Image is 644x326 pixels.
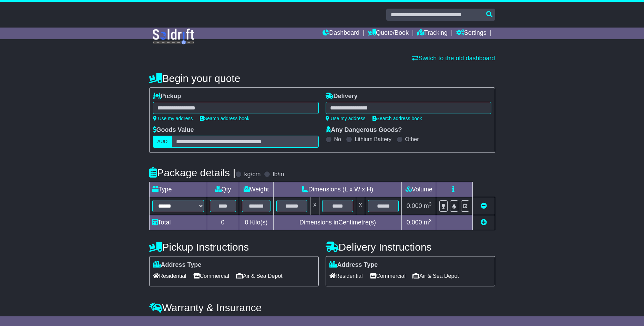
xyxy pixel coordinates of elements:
a: Use my address [153,116,193,121]
label: Any Dangerous Goods? [326,126,402,134]
h4: Package details | [149,167,236,178]
sup: 3 [429,218,432,223]
a: Switch to the old dashboard [412,55,495,62]
span: Residential [329,271,363,281]
td: Weight [239,182,274,197]
label: AUD [153,136,172,148]
label: kg/cm [244,171,260,178]
a: Dashboard [323,28,359,39]
a: Add new item [481,219,487,226]
span: m [424,219,432,226]
label: Pickup [153,93,181,100]
label: Address Type [329,261,378,269]
span: m [424,202,432,209]
span: Air & Sea Depot [412,271,459,281]
a: Remove this item [481,202,487,209]
label: Goods Value [153,126,194,134]
label: No [334,136,341,143]
td: Total [149,215,207,230]
span: Commercial [370,271,406,281]
td: x [310,197,319,215]
label: Lithium Battery [355,136,391,143]
span: Commercial [193,271,229,281]
label: Address Type [153,261,202,269]
label: lb/in [273,171,284,178]
label: Other [405,136,419,143]
td: Qty [207,182,239,197]
h4: Pickup Instructions [149,241,319,253]
td: 0 [207,215,239,230]
sup: 3 [429,201,432,207]
a: Use my address [326,116,366,121]
span: 0 [245,219,248,226]
span: Residential [153,271,186,281]
td: x [356,197,365,215]
a: Tracking [417,28,448,39]
span: 0.000 [407,202,422,209]
a: Settings [456,28,487,39]
td: Type [149,182,207,197]
td: Dimensions (L x W x H) [274,182,402,197]
h4: Delivery Instructions [326,241,495,253]
h4: Begin your quote [149,73,495,84]
span: 0.000 [407,219,422,226]
a: Quote/Book [368,28,409,39]
a: Search address book [372,116,422,121]
a: Search address book [200,116,249,121]
td: Kilo(s) [239,215,274,230]
label: Delivery [326,93,358,100]
td: Dimensions in Centimetre(s) [274,215,402,230]
h4: Warranty & Insurance [149,302,495,313]
td: Volume [402,182,436,197]
span: Air & Sea Depot [236,271,283,281]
